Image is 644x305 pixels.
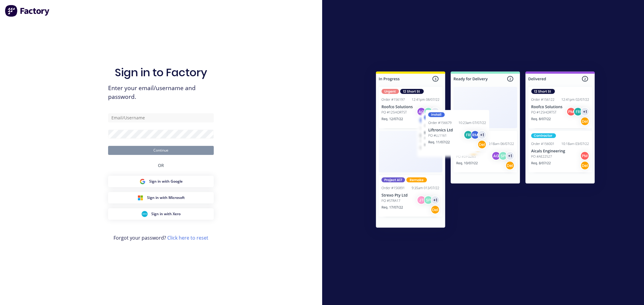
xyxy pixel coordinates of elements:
span: Sign in with Xero [151,211,181,217]
span: Sign in with Google [149,179,183,184]
img: Microsoft Sign in [137,195,143,201]
span: Enter your email/username and password. [108,84,214,101]
img: Google Sign in [139,178,146,184]
h1: Sign in to Factory [115,66,207,79]
button: Xero Sign inSign in with Xero [108,208,214,220]
button: Continue [108,146,214,155]
span: Forgot your password? [114,234,208,241]
span: Sign in with Microsoft [147,195,185,200]
input: Email/Username [108,113,214,122]
button: Microsoft Sign inSign in with Microsoft [108,192,214,203]
img: Factory [5,5,50,17]
a: Click here to reset [167,234,208,241]
div: OR [158,155,164,176]
button: Google Sign inSign in with Google [108,176,214,187]
img: Sign in [363,59,608,242]
img: Xero Sign in [142,211,148,217]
